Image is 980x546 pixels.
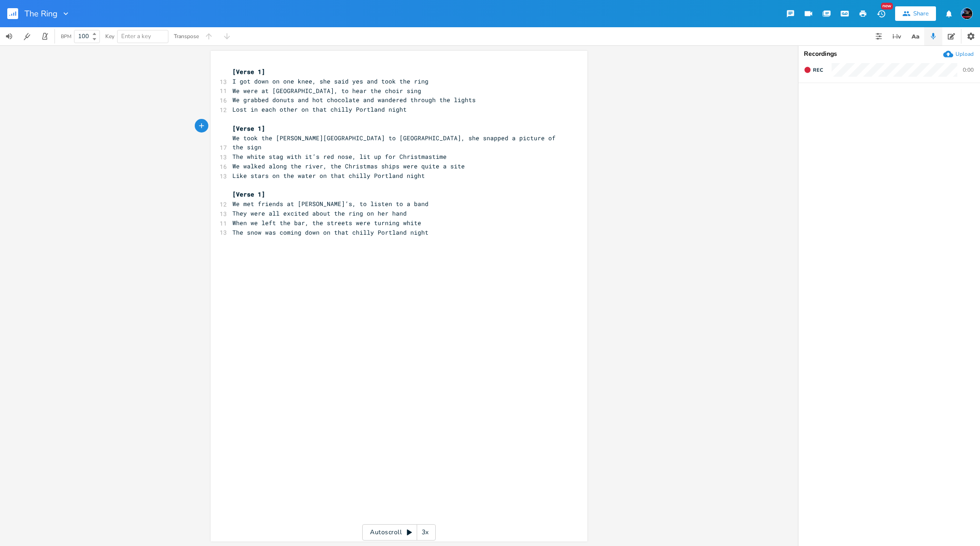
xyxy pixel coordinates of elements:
[61,34,71,39] div: BPM
[232,96,476,104] span: We grabbed donuts and hot chocolate and wandered through the lights
[174,34,199,39] div: Transpose
[895,6,936,21] button: Share
[417,524,433,541] div: 3x
[232,200,428,208] span: We met friends at [PERSON_NAME]’s, to listen to a band
[881,3,893,10] div: New
[232,105,407,113] span: Lost in each other on that chilly Portland night
[232,68,265,76] span: [Verse 1]
[232,124,265,133] span: [Verse 1]
[121,32,151,40] span: Enter a key
[961,8,973,20] img: Rich Petko
[913,10,929,18] div: Share
[963,67,974,73] div: 0:00
[232,219,421,227] span: When we left the bar, the streets were turning white
[813,67,823,74] span: Rec
[362,524,436,541] div: Autoscroll
[232,228,428,236] span: The snow was coming down on that chilly Portland night
[943,49,974,59] button: Upload
[25,10,58,18] span: The Ring
[232,162,465,170] span: We walked along the river, the Christmas ships were quite a site
[232,152,447,161] span: The white stag with it’s red nose, lit up for Christmastime
[232,172,425,180] span: Like stars on the water on that chilly Portland night
[800,63,827,77] button: Rec
[105,34,114,39] div: Key
[232,134,559,152] span: We took the [PERSON_NAME][GEOGRAPHIC_DATA] to [GEOGRAPHIC_DATA], she snapped a picture of the sign
[232,77,428,85] span: I got down on one knee, she said yes and took the ring
[232,190,265,198] span: [Verse 1]
[232,209,407,217] span: They were all excited about the ring on her hand
[955,50,974,58] div: Upload
[232,87,421,95] span: We were at [GEOGRAPHIC_DATA], to hear the choir sing
[872,5,890,22] button: New
[804,51,975,57] div: Recordings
